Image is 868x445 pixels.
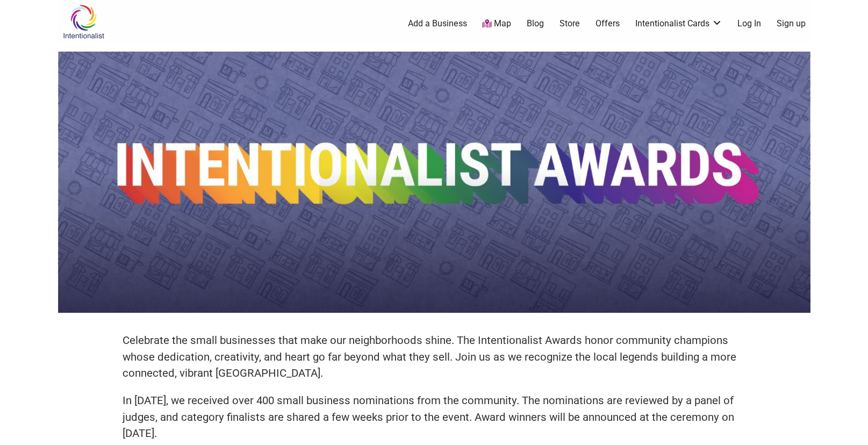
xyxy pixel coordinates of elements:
img: Intentionalist [58,4,109,39]
a: Add a Business [408,18,467,30]
a: Sign up [777,18,806,30]
a: Offers [596,18,620,30]
a: Store [559,18,580,30]
p: In [DATE], we received over 400 small business nominations from the community. The nominations ar... [123,392,746,442]
a: Log In [737,18,761,30]
p: Celebrate the small businesses that make our neighborhoods shine. The Intentionalist Awards honor... [123,332,746,382]
a: Intentionalist Cards [635,18,722,30]
a: Map [482,18,511,30]
a: Blog [527,18,544,30]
